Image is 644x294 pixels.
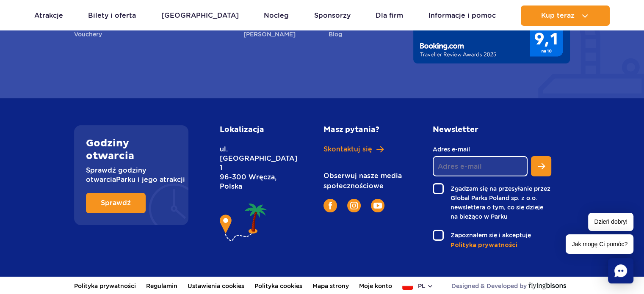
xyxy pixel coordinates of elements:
[323,125,406,135] h2: Masz pytania?
[329,202,332,209] img: Facebook
[34,5,63,26] a: Atrakcje
[428,5,496,26] a: Informacje i pomoc
[521,5,610,26] button: Kup teraz
[433,230,551,241] label: Zapoznałem się i akceptuję
[314,5,351,26] a: Sponsorzy
[588,213,633,231] span: Dzień dobry!
[220,145,285,191] p: ul. [GEOGRAPHIC_DATA] 1 96-300 Wręcza, Polska
[86,166,177,184] p: Sprawdź godziny otwarcia Parku i jego atrakcji
[86,137,177,162] h2: Godziny otwarcia
[323,145,372,154] span: Skontaktuj się
[433,183,551,221] label: Zgadzam się na przesyłanie przez Global Parks Poland sp. z o.o. newslettera o tym, co się dzieje ...
[220,125,285,135] h2: Lokalizacja
[402,282,434,290] button: pl
[433,156,528,176] input: Adres e-mail
[74,30,102,41] a: Vouchery
[323,171,406,191] p: Obserwuj nasze media społecznościowe
[433,145,528,154] label: Adres e-mail
[376,5,403,26] a: Dla firm
[350,202,358,209] img: Instagram
[566,234,633,254] span: Jak mogę Ci pomóc?
[161,5,239,26] a: [GEOGRAPHIC_DATA]
[329,30,342,41] a: Blog
[451,282,527,290] span: Designed & Developed by
[433,125,551,135] h2: Newsletter
[528,283,566,289] img: Flying Bisons
[264,5,289,26] a: Nocleg
[86,193,146,213] a: Sprawdź
[88,5,136,26] a: Bilety i oferta
[323,145,406,154] a: Skontaktuj się
[243,30,296,41] a: [PERSON_NAME]
[101,200,131,206] span: Sprawdź
[541,12,575,19] span: Kup teraz
[608,258,633,283] div: Chat
[451,241,551,250] a: Polityka prywatności
[531,156,551,176] button: Zapisz się do newslettera
[451,241,517,250] span: Polityka prywatności
[373,203,382,209] img: YouTube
